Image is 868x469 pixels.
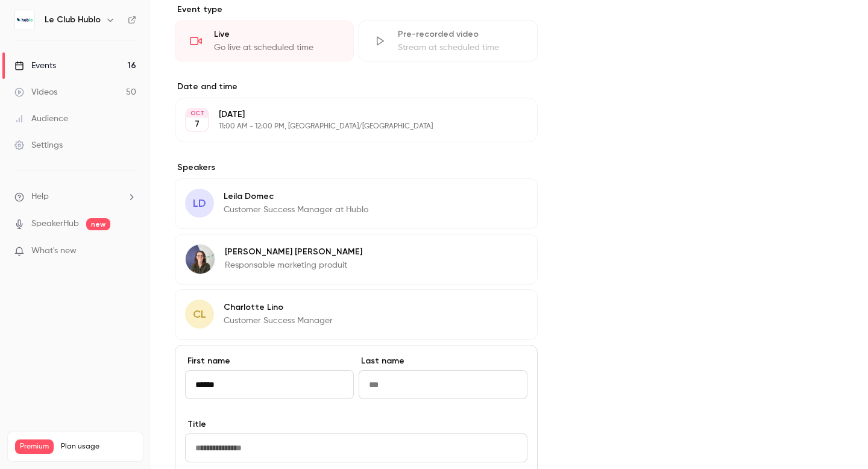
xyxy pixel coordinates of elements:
[14,113,68,125] div: Audience
[122,246,136,257] iframe: Noticeable Trigger
[186,109,208,118] div: OCT
[224,204,368,216] p: Customer Success Manager at Hublo
[224,190,368,203] p: Leila Domec
[359,355,527,367] label: Last name
[225,259,362,271] p: Responsable marketing produit
[14,86,57,98] div: Videos
[359,20,538,61] div: Pre-recorded videoStream at scheduled time
[219,122,474,131] p: 11:00 AM - 12:00 PM, [GEOGRAPHIC_DATA]/[GEOGRAPHIC_DATA]
[398,28,523,40] div: Pre-recorded video
[398,42,523,54] div: Stream at scheduled time
[214,28,339,40] div: Live
[185,355,354,367] label: First name
[175,20,354,61] div: LiveGo live at scheduled time
[224,315,333,327] p: Customer Success Manager
[31,218,79,230] a: SpeakerHub
[224,301,333,313] p: Charlotte Lino
[193,195,206,212] span: LD
[225,246,362,258] p: [PERSON_NAME] [PERSON_NAME]
[61,442,136,452] span: Plan usage
[175,81,538,93] label: Date and time
[175,289,538,340] div: CLCharlotte LinoCustomer Success Manager
[14,139,63,151] div: Settings
[214,42,339,54] div: Go live at scheduled time
[15,10,34,30] img: Le Club Hublo
[219,109,474,121] p: [DATE]
[175,178,538,229] div: LDLeila DomecCustomer Success Manager at Hublo
[86,218,110,230] span: new
[175,4,538,16] p: Event type
[31,245,77,257] span: What's new
[14,60,56,72] div: Events
[45,14,101,26] h6: Le Club Hublo
[195,118,200,130] p: 7
[14,190,136,203] li: help-dropdown-opener
[175,234,538,285] div: Salomé Renaud[PERSON_NAME] [PERSON_NAME]Responsable marketing produit
[15,439,54,454] span: Premium
[185,418,527,430] label: Title
[31,190,49,203] span: Help
[186,245,215,274] img: Salomé Renaud
[193,306,206,323] span: CL
[175,162,538,174] label: Speakers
